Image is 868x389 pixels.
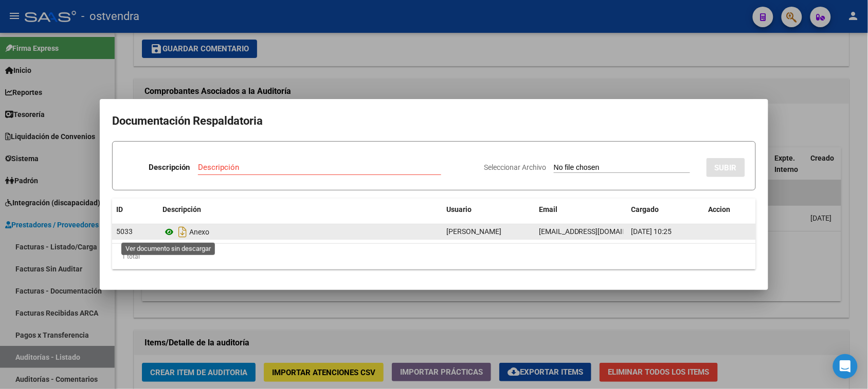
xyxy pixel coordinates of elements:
span: [PERSON_NAME] [446,227,501,236]
datatable-header-cell: Accion [704,199,756,221]
div: Open Intercom Messenger [833,354,858,379]
span: Email [539,205,557,213]
datatable-header-cell: Email [535,199,627,221]
span: Cargado [631,205,659,213]
span: 5033 [116,227,133,236]
datatable-header-cell: ID [112,199,158,221]
datatable-header-cell: Descripción [158,199,442,221]
span: Seleccionar Archivo [484,163,546,171]
span: Descripción [162,205,201,213]
p: Descripción [149,162,190,173]
datatable-header-cell: Usuario [442,199,535,221]
span: [EMAIL_ADDRESS][DOMAIN_NAME] [539,227,653,236]
button: SUBIR [707,158,745,177]
div: Anexo [162,224,438,240]
span: SUBIR [715,163,737,172]
span: Usuario [446,205,472,213]
span: [DATE] 10:25 [631,227,672,236]
span: ID [116,205,123,213]
datatable-header-cell: Cargado [627,199,704,221]
span: Accion [709,205,731,213]
div: 1 total [112,244,756,269]
i: Descargar documento [176,224,189,240]
h2: Documentación Respaldatoria [112,111,756,131]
